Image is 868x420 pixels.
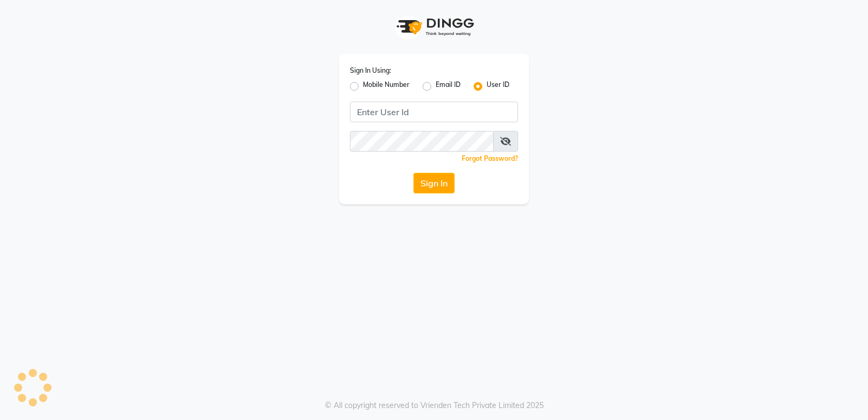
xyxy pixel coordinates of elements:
label: User ID [487,80,509,93]
a: Forgot Password? [462,154,518,162]
label: Email ID [436,80,461,93]
input: Username [350,102,518,122]
label: Mobile Number [363,80,410,93]
label: Sign In Using: [350,66,391,76]
input: Username [350,131,494,152]
img: logo1.svg [391,11,477,43]
button: Sign In [413,173,455,193]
